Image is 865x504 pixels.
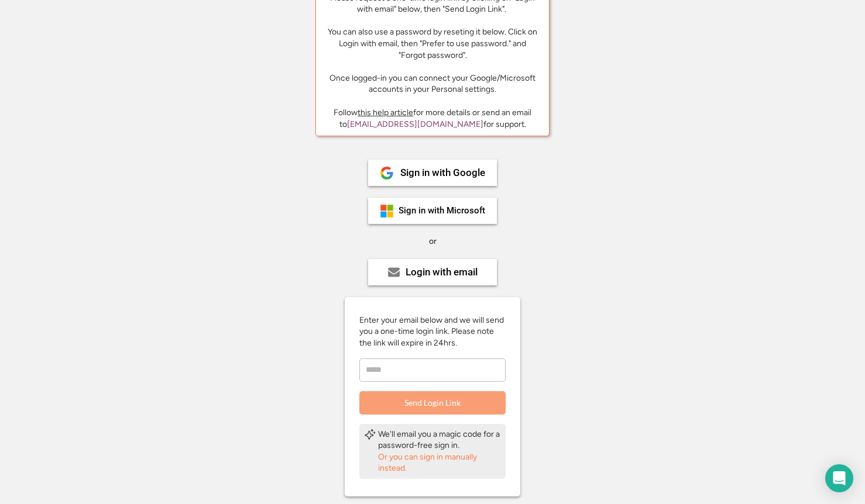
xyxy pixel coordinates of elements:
[429,236,437,247] div: or
[325,107,540,130] div: Follow for more details or send an email to for support.
[400,168,485,178] div: Sign in with Google
[347,119,483,129] a: [EMAIL_ADDRESS][DOMAIN_NAME]
[378,451,501,474] div: Or you can sign in manually instead.
[359,391,506,415] button: Send Login Link
[399,206,485,215] div: Sign in with Microsoft
[825,464,853,492] div: Open Intercom Messenger
[359,315,506,349] div: Enter your email below and we will send you a one-time login link. Please note the link will expi...
[378,429,501,451] div: We'll email you a magic code for a password-free sign in.
[406,267,478,277] div: Login with email
[380,204,394,218] img: ms-symbollockup_mssymbol_19.png
[358,108,413,118] a: this help article
[380,166,394,180] img: 1024px-Google__G__Logo.svg.png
